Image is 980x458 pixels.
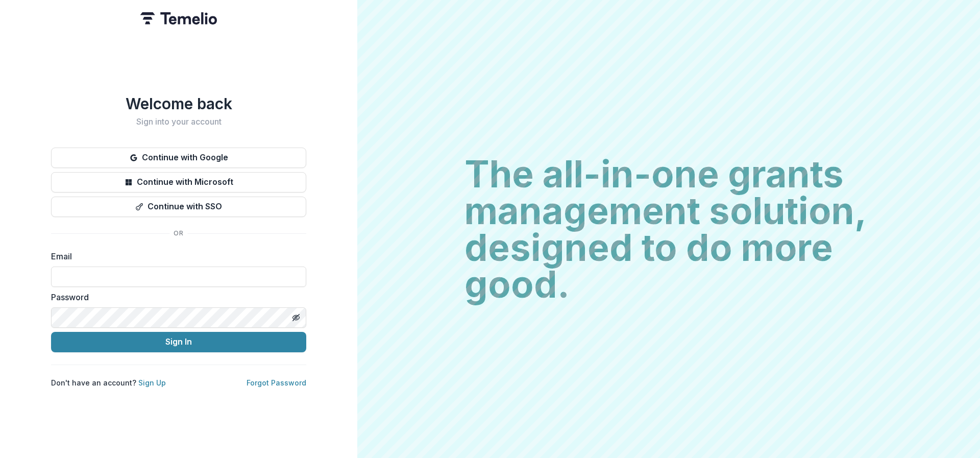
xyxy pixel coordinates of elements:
p: Don't have an account? [51,377,166,388]
a: Sign Up [138,378,166,387]
a: Forgot Password [247,378,306,387]
h1: Welcome back [51,94,306,113]
h2: Sign into your account [51,117,306,127]
label: Email [51,250,300,262]
button: Continue with SSO [51,197,306,217]
label: Password [51,291,300,303]
button: Continue with Microsoft [51,172,306,192]
button: Sign In [51,332,306,352]
button: Continue with Google [51,148,306,168]
button: Toggle password visibility [288,309,304,326]
img: Temelio [140,12,217,25]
